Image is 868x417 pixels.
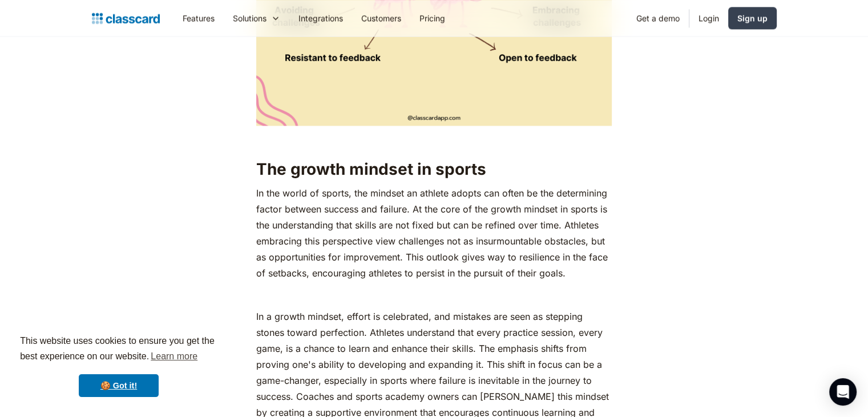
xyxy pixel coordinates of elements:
[79,374,159,397] a: dismiss cookie message
[256,185,612,281] p: In the world of sports, the mindset an athlete adopts can often be the determining factor between...
[256,287,612,303] p: ‍
[352,5,410,31] a: Customers
[233,12,267,24] div: Solutions
[289,5,352,31] a: Integrations
[9,323,228,408] div: cookieconsent
[728,7,777,29] a: Sign up
[149,348,199,365] a: learn more about cookies
[256,159,612,179] h2: The growth mindset in sports
[224,5,289,31] div: Solutions
[689,5,728,31] a: Login
[829,378,857,406] div: Open Intercom Messenger
[256,131,612,147] p: ‍
[92,10,160,26] a: home
[627,5,689,31] a: Get a demo
[737,12,768,24] div: Sign up
[173,5,224,31] a: Features
[410,5,454,31] a: Pricing
[20,334,217,365] span: This website uses cookies to ensure you get the best experience on our website.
